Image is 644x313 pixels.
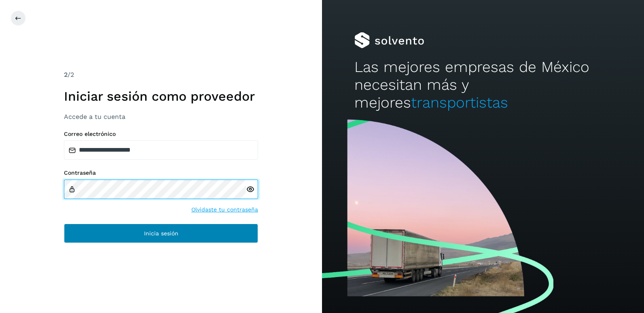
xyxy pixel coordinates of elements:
[64,70,258,80] div: /2
[354,58,612,112] h2: Las mejores empresas de México necesitan más y mejores
[64,131,258,137] label: Correo electrónico
[411,94,508,111] span: transportistas
[64,169,258,176] label: Contraseña
[144,231,178,236] span: Inicia sesión
[64,89,258,104] h1: Iniciar sesión como proveedor
[64,71,68,78] span: 2
[64,113,258,121] h3: Accede a tu cuenta
[191,205,258,214] a: Olvidaste tu contraseña
[64,224,258,243] button: Inicia sesión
